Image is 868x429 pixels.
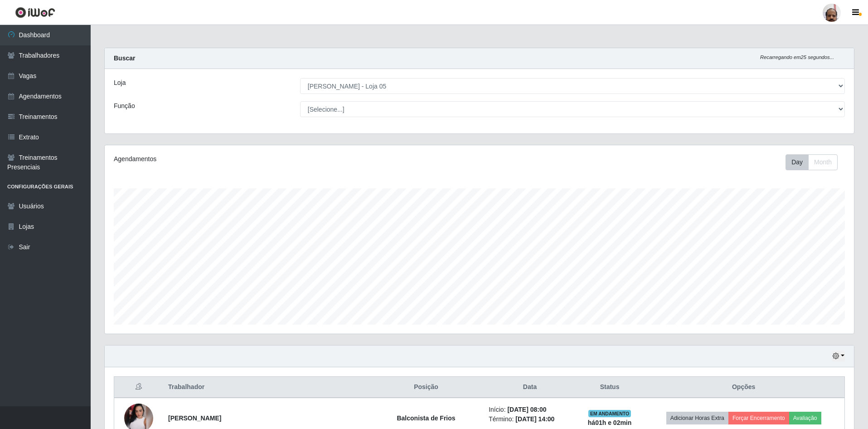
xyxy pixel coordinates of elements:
th: Opções [643,377,844,398]
button: Adicionar Horas Extra [666,412,728,424]
time: [DATE] 14:00 [515,415,554,423]
strong: [PERSON_NAME] [168,414,221,422]
div: First group [786,154,838,170]
th: Posição [369,377,483,398]
strong: Buscar [114,54,135,62]
button: Forçar Encerramento [728,412,789,424]
button: Avaliação [789,412,821,424]
button: Day [786,154,809,170]
strong: Balconista de Frios [397,414,455,422]
i: Recarregando em 25 segundos... [760,54,834,60]
li: Término: [489,414,571,424]
th: Trabalhador [163,377,369,398]
div: Agendamentos [114,154,411,164]
img: CoreUI Logo [15,7,55,18]
time: [DATE] 08:00 [507,406,546,413]
label: Loja [114,78,126,88]
label: Função [114,101,135,111]
span: EM ANDAMENTO [588,410,631,417]
th: Data [483,377,577,398]
li: Início: [489,405,571,414]
th: Status [577,377,643,398]
strong: há 01 h e 02 min [588,419,632,426]
button: Month [808,154,838,170]
div: Toolbar with button groups [786,154,845,170]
